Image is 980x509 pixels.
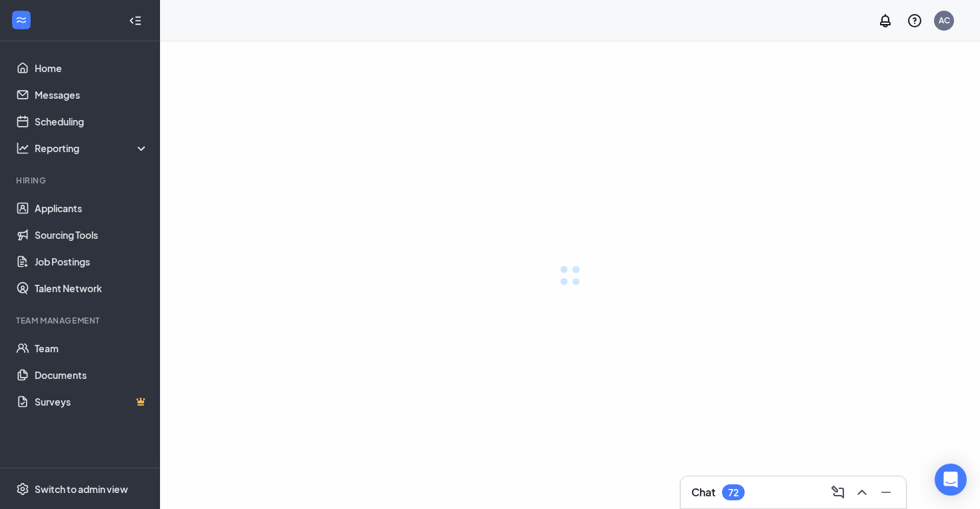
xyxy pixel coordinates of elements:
a: Sourcing Tools [35,221,149,248]
div: Reporting [35,141,149,155]
a: Applicants [35,195,149,221]
svg: ComposeMessage [830,484,846,500]
svg: ChevronUp [854,484,870,500]
a: Team [35,335,149,362]
h3: Chat [691,485,715,500]
div: Open Intercom Messenger [935,464,967,496]
div: 72 [728,487,739,498]
svg: WorkstreamLogo [15,13,28,27]
a: Scheduling [35,108,149,135]
div: AC [939,15,950,26]
button: Minimize [874,482,895,503]
a: Job Postings [35,248,149,275]
a: Talent Network [35,275,149,302]
div: Hiring [16,175,146,186]
div: Team Management [16,315,146,326]
a: Documents [35,362,149,388]
div: Switch to admin view [35,482,128,496]
a: Home [35,55,149,81]
button: ComposeMessage [826,482,847,503]
svg: Collapse [129,14,142,27]
svg: Settings [16,482,29,496]
a: SurveysCrown [35,388,149,415]
svg: Minimize [878,484,894,500]
svg: QuestionInfo [907,13,923,29]
a: Messages [35,81,149,108]
svg: Notifications [877,13,893,29]
button: ChevronUp [850,482,871,503]
svg: Analysis [16,141,29,155]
